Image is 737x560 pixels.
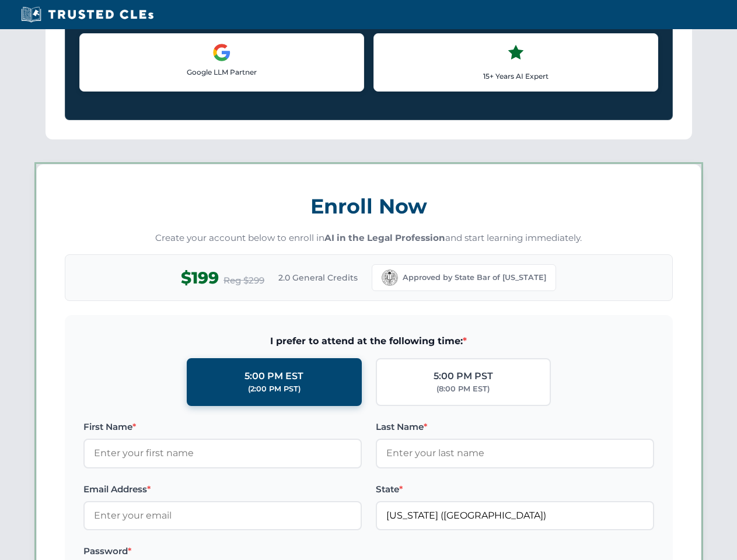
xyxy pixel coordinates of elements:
div: (8:00 PM EST) [436,383,490,395]
label: Email Address [83,482,362,496]
p: 15+ Years AI Expert [383,71,648,82]
img: Google [212,43,231,62]
span: I prefer to attend at the following time: [83,334,654,349]
img: California Bar [382,269,398,286]
input: Enter your first name [83,439,362,468]
div: (2:00 PM PST) [248,383,301,395]
span: Approved by State Bar of [US_STATE] [403,272,546,283]
input: California (CA) [376,501,654,530]
h3: Enroll Now [65,188,673,225]
p: Google LLM Partner [89,66,354,78]
input: Enter your email [83,501,362,530]
label: State [376,482,654,496]
label: First Name [83,420,362,434]
p: Create your account below to enroll in and start learning immediately. [65,232,673,245]
div: 5:00 PM EST [244,369,303,384]
label: Password [83,544,362,558]
input: Enter your last name [376,439,654,468]
span: Reg $299 [223,274,264,288]
span: 2.0 General Credits [278,271,358,284]
img: Trusted CLEs [18,6,157,23]
div: 5:00 PM PST [434,369,493,384]
label: Last Name [376,420,654,434]
span: $199 [181,265,219,291]
strong: AI in the Legal Profession [324,232,445,243]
